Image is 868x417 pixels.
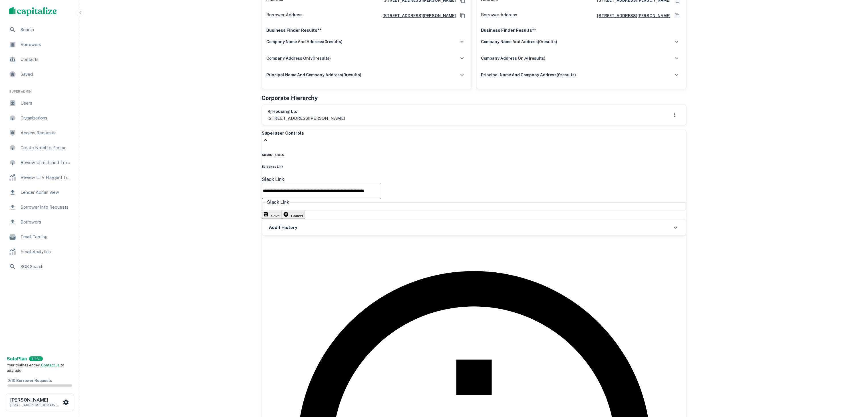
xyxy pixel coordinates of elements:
a: SoloPlan [7,356,27,362]
span: Borrowers [21,41,72,48]
img: capitalize-logo.png [9,7,57,16]
a: Lender Admin View [5,185,75,199]
span: Access Requests [21,129,72,136]
h6: principal name and company address ( 0 results) [267,72,362,78]
h5: Corporate Hierarchy [262,94,318,102]
h6: ADMIN TOOLS [262,153,686,157]
a: Users [5,96,75,110]
button: Copy Address [458,11,467,20]
span: Email Testing [21,234,72,240]
a: Search [5,23,75,37]
a: Contact us [41,363,60,367]
strong: Solo Plan [7,356,27,362]
span: Users [21,100,72,107]
li: Super Admin [5,82,75,96]
h6: company address only ( 1 results) [481,55,546,61]
label: Slack Link [262,177,284,182]
span: 0 / 10 Borrower Requests [7,378,52,383]
a: Email Testing [5,230,75,244]
p: Borrower Address [481,11,517,20]
a: Organizations [5,111,75,125]
h6: kj housing llc [268,108,345,115]
a: Review Unmatched Transactions [5,156,75,169]
span: Contacts [21,56,72,63]
span: Slack Link [267,199,289,205]
h6: company address only ( 1 results) [267,55,331,61]
p: [STREET_ADDRESS][PERSON_NAME] [268,115,345,122]
span: Borrower Info Requests [21,204,72,211]
span: SOS Search [21,263,72,270]
span: Saved [21,71,72,78]
a: SOS Search [5,260,75,274]
a: Review LTV Flagged Transactions [5,171,75,184]
a: Email Analytics [5,245,75,259]
a: Borrowers [5,215,75,229]
p: Borrower Address [267,11,303,20]
span: Review LTV Flagged Transactions [21,174,72,181]
span: Lender Admin View [21,189,72,196]
p: Business Finder Results** [267,27,467,34]
iframe: Chat Widget [839,371,868,399]
a: Saved [5,67,75,81]
p: [EMAIL_ADDRESS][DOMAIN_NAME] [10,402,62,408]
h6: company name and address ( 0 results) [267,39,343,45]
h6: [PERSON_NAME] [10,398,62,402]
span: Borrowers [21,219,72,226]
h6: Audit History [269,224,297,231]
span: Your trial has ended. to upgrade. [7,363,64,373]
a: [STREET_ADDRESS][PERSON_NAME] [593,13,671,19]
div: TRIAL [29,356,43,361]
span: Create Notable Person [21,144,72,151]
h6: Evidence Link [262,164,686,169]
a: Access Requests [5,126,75,140]
button: Save [262,211,282,219]
h6: principal name and company address ( 0 results) [481,72,576,78]
button: Cancel [282,211,305,219]
a: Borrower Info Requests [5,200,75,214]
button: [PERSON_NAME][EMAIL_ADDRESS][DOMAIN_NAME] [6,394,74,411]
span: Organizations [21,115,72,121]
a: Create Notable Person [5,141,75,155]
a: [STREET_ADDRESS][PERSON_NAME] [378,13,456,19]
button: Copy Address [673,11,682,20]
span: Review Unmatched Transactions [21,159,72,166]
p: Business Finder Results** [481,27,682,34]
a: Borrowers [5,38,75,51]
h6: Superuser Controls [262,130,686,137]
span: Search [21,26,72,33]
h6: company name and address ( 0 results) [481,39,557,45]
a: Contacts [5,53,75,66]
span: Email Analytics [21,248,72,255]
